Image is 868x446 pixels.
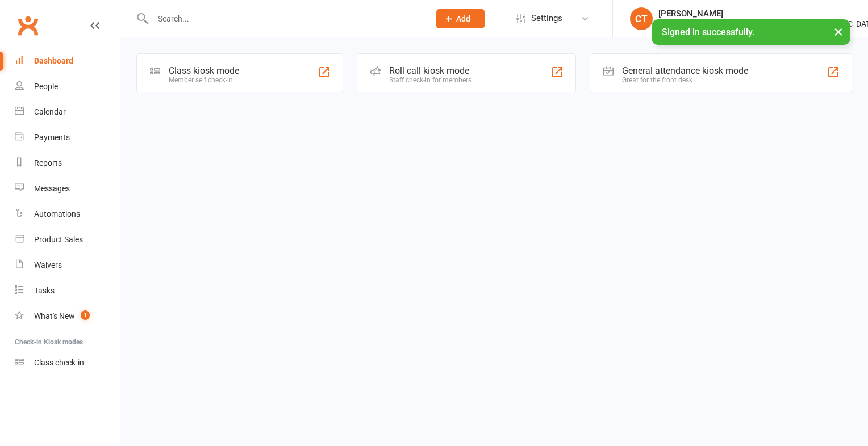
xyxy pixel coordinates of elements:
span: Signed in successfully. [662,27,754,37]
a: Payments [15,125,120,150]
a: People [15,74,120,99]
a: What's New1 [15,304,120,329]
div: Payments [34,133,70,142]
button: × [828,19,849,44]
div: Product Sales [34,235,83,244]
a: Reports [15,150,120,176]
div: Class check-in [34,358,84,367]
div: People [34,82,58,91]
div: General attendance kiosk mode [622,65,748,76]
div: Class kiosk mode [169,65,239,76]
button: Add [436,9,485,28]
div: Reports [34,158,62,167]
a: Product Sales [15,227,120,253]
div: What's New [34,312,75,321]
span: Add [456,14,470,23]
div: Waivers [34,260,62,270]
span: Settings [531,6,562,31]
span: 1 [81,310,90,320]
div: Great for the front desk [622,76,748,84]
a: Dashboard [15,48,120,74]
div: Automations [34,209,80,218]
div: Roll call kiosk mode [389,65,471,76]
a: Clubworx [14,11,42,40]
a: Class kiosk mode [15,350,120,376]
div: Staff check-in for members [389,76,471,84]
div: Member self check-in [169,76,239,84]
div: Messages [34,184,70,193]
input: Search... [149,11,422,27]
a: Waivers [15,253,120,278]
a: Tasks [15,278,120,304]
div: CT [630,7,653,30]
a: Calendar [15,99,120,125]
a: Messages [15,176,120,201]
div: Tasks [34,286,55,295]
a: Automations [15,201,120,227]
div: Calendar [34,107,66,116]
div: Dashboard [34,56,73,65]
